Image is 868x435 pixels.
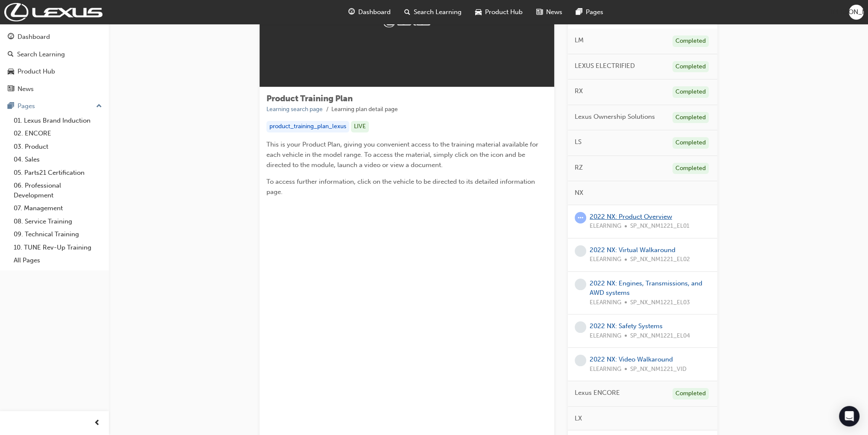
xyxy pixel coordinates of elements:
[10,166,105,179] a: 05. Parts21 Certification
[569,3,610,21] a: pages-iconPages
[3,27,105,98] button: DashboardSearch LearningProduct HubNews
[672,86,709,98] div: Completed
[839,406,859,426] div: Open Intercom Messenger
[10,215,105,228] a: 08. Service Training
[266,106,323,113] a: Learning search page
[575,388,620,398] span: Lexus ENCORE
[342,3,397,21] a: guage-iconDashboard
[575,163,583,173] span: RZ
[397,3,468,21] a: search-iconSearch Learning
[672,137,709,149] div: Completed
[575,279,586,290] span: learningRecordVerb_NONE-icon
[351,121,369,132] div: LIVE
[10,202,105,215] a: 07. Management
[575,86,583,96] span: RX
[266,141,540,169] span: This is your Product Plan, giving you convenient access to the training material available for ea...
[590,213,672,220] a: 2022 NX: Product Overview
[331,105,398,115] li: Learning plan detail page
[672,163,709,174] div: Completed
[468,3,529,21] a: car-iconProduct Hub
[630,364,687,374] span: SP_NX_NM1221_VID
[590,298,621,308] span: ELEARNING
[266,121,349,132] div: product_training_plan_lexus
[672,35,709,47] div: Completed
[475,7,482,18] span: car-icon
[10,228,105,241] a: 09. Technical Training
[630,255,690,265] span: SP_NX_NM1221_EL02
[590,356,673,363] a: 2022 NX: Video Walkaround
[8,85,14,93] span: news-icon
[590,221,621,231] span: ELEARNING
[575,188,583,198] span: NX
[10,241,105,254] a: 10. TUNE Rev-Up Training
[672,388,709,400] div: Completed
[10,127,105,140] a: 02. ENCORE
[266,94,353,103] span: Product Training Plan
[10,140,105,153] a: 03. Product
[575,112,655,122] span: Lexus Ownership Solutions
[8,33,14,41] span: guage-icon
[18,101,35,111] div: Pages
[18,84,34,94] div: News
[348,7,355,18] span: guage-icon
[3,29,105,45] a: Dashboard
[630,221,690,231] span: SP_NX_NM1221_EL01
[17,50,65,59] div: Search Learning
[576,7,582,18] span: pages-icon
[536,7,543,18] span: news-icon
[575,321,586,333] span: learningRecordVerb_NONE-icon
[18,67,55,76] div: Product Hub
[3,98,105,114] button: Pages
[3,47,105,62] a: Search Learning
[630,331,690,341] span: SP_NX_NM1221_EL04
[672,61,709,73] div: Completed
[630,298,690,308] span: SP_NX_NM1221_EL03
[404,7,410,18] span: search-icon
[96,101,102,112] span: up-icon
[529,3,569,21] a: news-iconNews
[4,3,102,21] img: Trak
[414,7,462,17] span: Search Learning
[10,254,105,267] a: All Pages
[575,212,586,223] span: learningRecordVerb_ATTEMPT-icon
[590,322,663,330] a: 2022 NX: Safety Systems
[590,279,702,297] a: 2022 NX: Engines, Transmissions, and AWD systems
[575,137,582,147] span: LS
[575,35,584,45] span: LM
[8,51,14,59] span: search-icon
[590,246,675,254] a: 2022 NX: Virtual Walkaround
[8,68,14,76] span: car-icon
[10,153,105,166] a: 04. Sales
[590,331,621,341] span: ELEARNING
[18,32,50,42] div: Dashboard
[575,414,582,423] span: LX
[10,179,105,202] a: 06. Professional Development
[10,114,105,127] a: 01. Lexus Brand Induction
[590,364,621,374] span: ELEARNING
[358,7,391,17] span: Dashboard
[672,112,709,123] div: Completed
[575,355,586,366] span: learningRecordVerb_NONE-icon
[3,64,105,79] a: Product Hub
[8,103,14,110] span: pages-icon
[94,418,100,429] span: prev-icon
[849,5,864,20] button: [PERSON_NAME]
[586,7,603,17] span: Pages
[575,245,586,257] span: learningRecordVerb_NONE-icon
[3,81,105,97] a: News
[590,255,621,265] span: ELEARNING
[485,7,523,17] span: Product Hub
[575,61,635,71] span: LEXUS ELECTRIFIED
[266,178,537,196] span: To access further information, click on the vehicle to be directed to its detailed information page.
[546,7,562,17] span: News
